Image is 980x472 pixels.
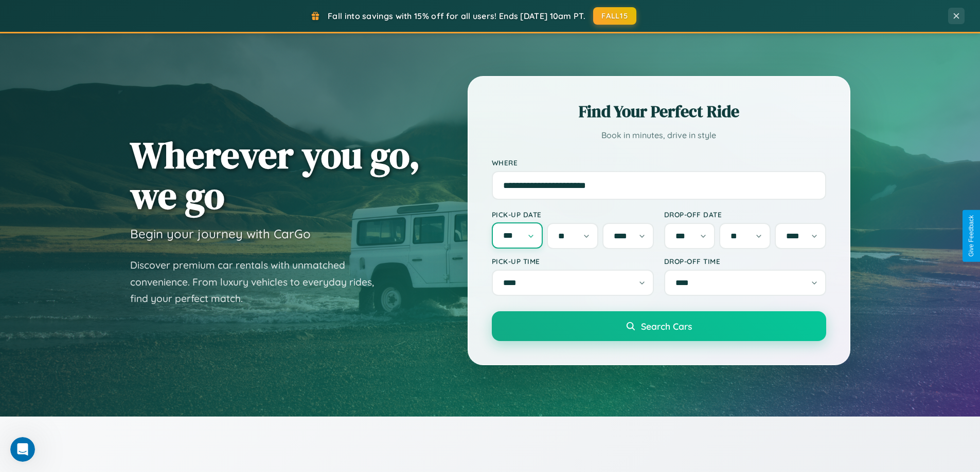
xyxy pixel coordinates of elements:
[968,215,975,257] div: Give Feedback
[130,135,420,216] h1: Wherever you go, we go
[641,320,692,332] span: Search Cars
[664,210,826,219] label: Drop-off Date
[664,257,826,266] label: Drop-off Time
[492,128,826,143] p: Book in minutes, drive in style
[492,158,826,167] label: Where
[10,437,35,462] iframe: Intercom live chat
[130,257,387,307] p: Discover premium car rentals with unmatched convenience. From luxury vehicles to everyday rides, ...
[492,100,826,123] h2: Find Your Perfect Ride
[593,7,636,25] button: FALL15
[492,210,654,219] label: Pick-up Date
[492,311,826,341] button: Search Cars
[130,226,311,241] h3: Begin your journey with CarGo
[492,257,654,266] label: Pick-up Time
[328,11,585,21] span: Fall into savings with 15% off for all users! Ends [DATE] 10am PT.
